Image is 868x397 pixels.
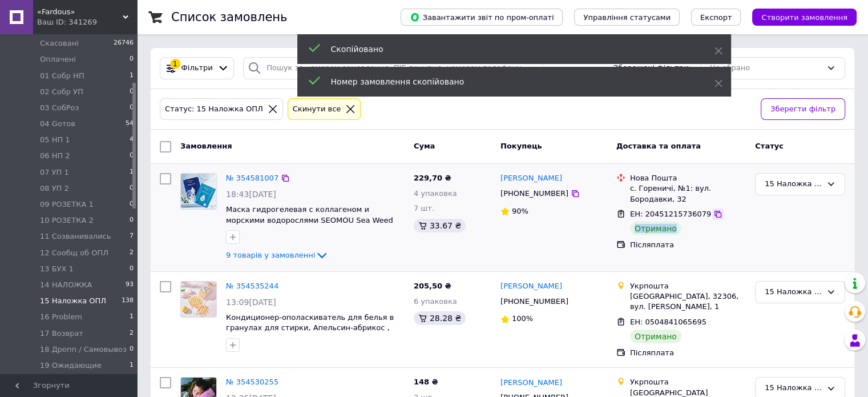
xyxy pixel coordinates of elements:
[40,231,111,242] span: 11 Созванивались
[512,314,533,323] span: 100%
[40,360,102,371] span: 19 Ожидающие
[130,344,134,355] span: 0
[500,297,568,306] span: [PHONE_NUMBER]
[126,119,134,129] span: 54
[761,13,847,22] span: Створити замовлення
[500,378,562,388] a: [PERSON_NAME]
[226,190,276,199] span: 18:43[DATE]
[630,222,681,235] div: Отримано
[770,103,835,115] span: Зберегти фільтр
[40,199,94,210] span: 09 РОЗЕТКА 1
[630,291,746,312] div: [GEOGRAPHIC_DATA], 32306, вул. [PERSON_NAME], 1
[630,281,746,291] div: Укрпошта
[512,207,528,215] span: 90%
[414,297,457,306] span: 6 упаковка
[40,151,70,161] span: 06 НП 2
[130,328,134,339] span: 2
[710,62,822,74] div: Не обрано
[40,135,70,145] span: 05 НП 1
[126,280,134,290] span: 93
[40,119,75,129] span: 04 Gотов
[130,103,134,113] span: 0
[414,219,466,232] div: 33.67 ₴
[114,38,134,49] span: 26746
[130,248,134,258] span: 2
[290,103,344,115] div: Cкинути все
[40,54,76,65] span: Оплачені
[40,264,74,274] span: 13 БУХ 1
[752,9,857,26] button: Створити замовлення
[500,173,562,184] a: [PERSON_NAME]
[130,199,134,210] span: 0
[40,296,106,306] span: 15 Наложка ОПЛ
[414,311,466,325] div: 28.28 ₴
[691,9,741,26] button: Експорт
[171,10,287,24] h1: Список замовлень
[741,13,857,21] a: Створити замовлення
[574,9,680,26] button: Управління статусами
[226,378,278,386] a: № 354530255
[226,251,329,259] a: 9 товарів у замовленні
[130,264,134,274] span: 0
[765,286,822,298] div: 15 Наложка ОПЛ
[130,151,134,161] span: 0
[700,13,732,22] span: Експорт
[616,142,701,150] span: Доставка та оплата
[130,135,134,145] span: 4
[630,240,746,250] div: Післяплата
[40,87,83,97] span: 02 Cобр УП
[181,174,216,209] img: Фото товару
[761,98,845,121] button: Зберегти фільтр
[226,174,278,182] a: № 354581007
[130,54,134,65] span: 0
[180,173,217,210] a: Фото товару
[226,313,394,343] a: Кондиционер-ополаскиватель для белья в гранулах для стирки, Апельсин-абрикос , 220 г
[414,282,451,290] span: 205,50 ₴
[414,378,438,386] span: 148 ₴
[583,13,671,22] span: Управління статусами
[630,377,746,387] div: Укрпошта
[40,280,92,290] span: 14 НАЛОЖКА
[130,231,134,242] span: 7
[130,215,134,226] span: 0
[226,282,278,290] a: № 354535244
[130,71,134,81] span: 1
[40,312,82,322] span: 16 Problem
[630,330,681,343] div: Отримано
[500,281,562,292] a: [PERSON_NAME]
[37,7,123,17] span: «Fardous»
[630,173,746,183] div: Нова Пошта
[40,215,94,226] span: 10 РОЗЕТКА 2
[414,142,435,150] span: Cума
[40,183,69,194] span: 08 УП 2
[226,205,393,235] a: Маска гидрогелевая с коллагеном и морскими водорослями SEOMOU Sea Weed Collagen Mask, 30 мл, 5 шт/уп
[40,328,83,339] span: 17 Возврат
[414,174,451,182] span: 229,70 ₴
[181,63,213,74] span: Фільтри
[40,248,108,258] span: 12 Сообщ об ОПЛ
[765,178,822,190] div: 15 Наложка ОПЛ
[630,210,711,218] span: ЕН: 20451215736079
[180,142,232,150] span: Замовлення
[630,348,746,358] div: Післяплата
[630,183,746,204] div: с. Гореничі, №1: вул. Бородавки, 32
[401,9,563,26] button: Завантажити звіт по пром-оплаті
[130,87,134,97] span: 0
[500,189,568,198] span: [PHONE_NUMBER]
[331,76,686,87] div: Номер замовлення скопійовано
[180,281,217,318] a: Фото товару
[130,183,134,194] span: 0
[414,204,434,212] span: 7 шт.
[122,296,134,306] span: 138
[130,167,134,178] span: 1
[414,189,457,198] span: 4 упаковка
[130,312,134,322] span: 1
[163,103,265,115] div: Статус: 15 Наложка ОПЛ
[40,167,69,178] span: 07 УП 1
[226,298,276,307] span: 13:09[DATE]
[130,360,134,371] span: 1
[500,142,542,150] span: Покупець
[181,282,216,317] img: Фото товару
